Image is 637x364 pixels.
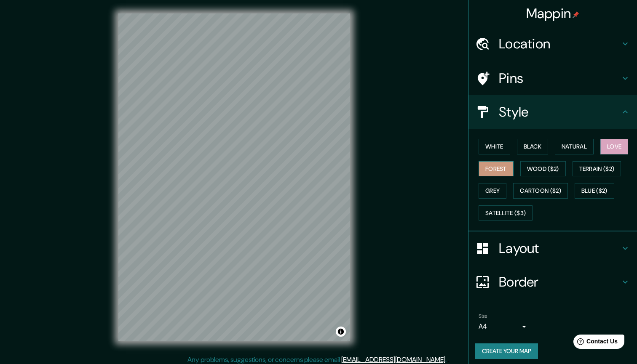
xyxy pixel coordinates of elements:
[526,5,580,22] h4: Mappin
[573,11,579,18] img: pin-icon.png
[468,27,637,61] div: Location
[118,13,350,341] canvas: Map
[479,320,529,333] div: A4
[499,240,620,257] h4: Layout
[555,139,594,154] button: Natural
[600,139,628,154] button: Love
[520,161,566,177] button: Wood ($2)
[499,35,620,52] h4: Location
[499,104,620,120] h4: Style
[336,327,346,337] button: Toggle attribution
[468,231,637,265] div: Layout
[468,61,637,95] div: Pins
[468,95,637,129] div: Style
[479,205,533,221] button: Satellite ($3)
[562,331,628,355] iframe: Help widget launcher
[341,355,445,364] a: [EMAIL_ADDRESS][DOMAIN_NAME]
[499,70,620,87] h4: Pins
[475,343,538,359] button: Create your map
[575,183,614,199] button: Blue ($2)
[468,265,637,299] div: Border
[513,183,568,199] button: Cartoon ($2)
[499,274,620,290] h4: Border
[479,313,487,320] label: Size
[573,161,621,177] button: Terrain ($2)
[517,139,549,154] button: Black
[479,161,514,177] button: Forest
[479,139,510,154] button: White
[479,183,506,199] button: Grey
